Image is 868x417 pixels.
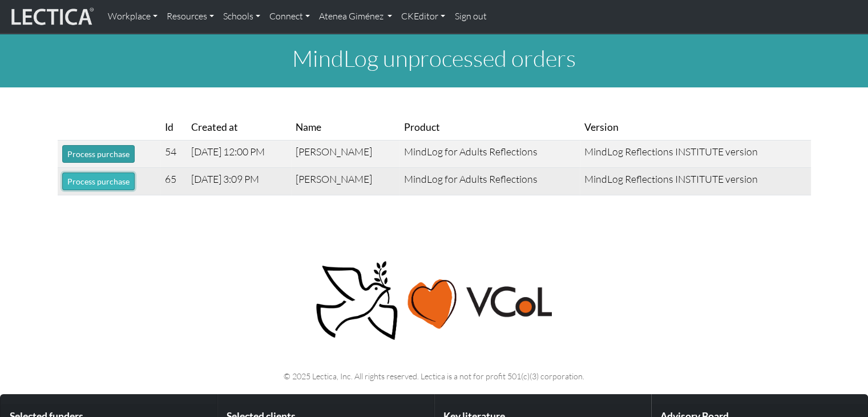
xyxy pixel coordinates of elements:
a: Workplace [103,5,162,29]
a: Atenea Giménez [314,5,397,29]
th: Version [580,115,811,141]
td: [DATE] 3:09 PM [187,168,291,195]
img: Peace, love, VCoL [312,259,556,342]
a: Sign out [450,5,491,29]
td: 65 [160,168,187,195]
a: Resources [162,5,219,29]
a: Schools [219,5,265,29]
th: Product [399,115,580,141]
td: [PERSON_NAME] [291,141,399,168]
p: © 2025 Lectica, Inc. All rights reserved. Lectica is a not for profit 501(c)(3) corporation. [64,370,804,383]
img: lecticalive [9,6,94,27]
td: MindLog Reflections INSTITUTE version [580,141,811,168]
button: Process purchase [62,145,135,163]
td: MindLog Reflections INSTITUTE version [580,168,811,195]
th: Name [291,115,399,141]
td: 54 [160,141,187,168]
a: Connect [265,5,314,29]
a: CKEditor [397,5,450,29]
td: [PERSON_NAME] [291,168,399,195]
td: [DATE] 12:00 PM [187,141,291,168]
td: MindLog for Adults Reflections [399,168,580,195]
button: Process purchase [62,173,135,190]
td: MindLog for Adults Reflections [399,141,580,168]
th: Id [160,115,187,141]
th: Created at [187,115,291,141]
